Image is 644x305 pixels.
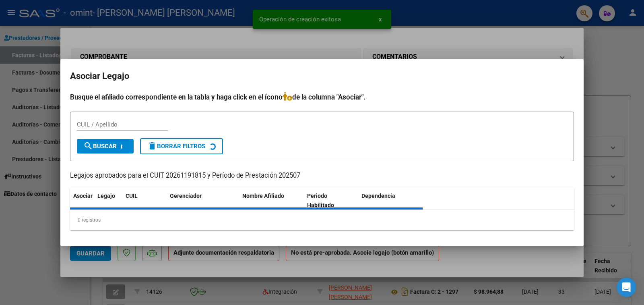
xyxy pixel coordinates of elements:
[307,193,334,208] span: Periodo Habilitado
[97,193,115,199] span: Legajo
[94,187,122,214] datatable-header-cell: Legajo
[361,193,395,199] span: Dependencia
[304,187,358,214] datatable-header-cell: Periodo Habilitado
[126,193,138,199] span: CUIL
[167,187,239,214] datatable-header-cell: Gerenciador
[147,141,157,151] mat-icon: delete
[70,187,94,214] datatable-header-cell: Asociar
[358,187,423,214] datatable-header-cell: Dependencia
[77,139,134,154] button: Buscar
[242,193,284,199] span: Nombre Afiliado
[617,278,636,297] div: Open Intercom Messenger
[70,68,574,84] h2: Asociar Legajo
[70,171,574,181] p: Legajos aprobados para el CUIT 20261191815 y Período de Prestación 202507
[147,143,205,150] span: Borrar Filtros
[239,187,304,214] datatable-header-cell: Nombre Afiliado
[70,92,574,102] h4: Busque el afiliado correspondiente en la tabla y haga click en el ícono de la columna "Asociar".
[83,143,117,150] span: Buscar
[70,210,574,230] div: 0 registros
[83,141,93,151] mat-icon: search
[170,193,202,199] span: Gerenciador
[73,193,93,199] span: Asociar
[122,187,167,214] datatable-header-cell: CUIL
[140,138,223,154] button: Borrar Filtros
